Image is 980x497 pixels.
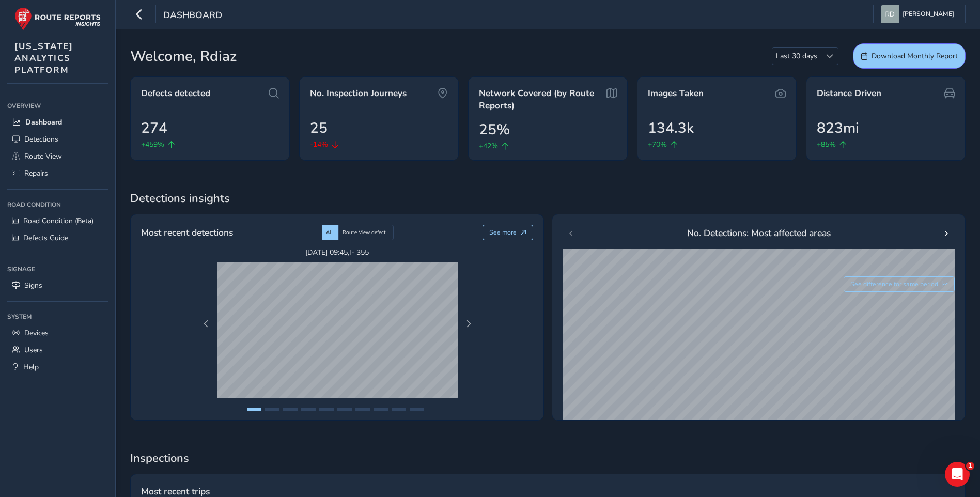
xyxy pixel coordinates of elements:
button: See difference for same period [844,276,955,292]
button: Page 10 [410,408,424,411]
div: Road Condition [7,197,108,212]
span: Devices [24,328,49,338]
span: 823mi [817,117,859,139]
span: Images Taken [648,87,704,100]
a: Road Condition (Beta) [7,212,108,229]
span: +459% [141,139,164,150]
span: Signs [24,281,42,290]
span: +85% [817,139,836,150]
button: Previous Page [199,317,213,331]
span: Detections [24,134,58,144]
span: Last 30 days [772,48,821,65]
span: Defects Guide [23,233,68,243]
span: See more [489,228,517,237]
span: Network Covered (by Route Reports) [479,87,603,112]
button: Page 9 [392,408,406,411]
span: Repairs [24,168,48,178]
span: +70% [648,139,667,150]
button: Page 3 [283,408,298,411]
span: Road Condition (Beta) [23,216,94,226]
span: Users [24,345,43,355]
span: Dashboard [163,9,222,23]
div: Route View defect [338,225,394,240]
span: 274 [141,117,167,139]
iframe: Intercom live chat [945,462,970,487]
span: See difference for same period [850,280,938,288]
a: Devices [7,324,108,341]
span: Dashboard [25,117,62,127]
button: Page 2 [265,408,279,411]
button: Page 5 [319,408,334,411]
div: System [7,309,108,324]
div: Overview [7,98,108,114]
span: Inspections [130,451,966,466]
span: No. Detections: Most affected areas [687,226,831,240]
a: Defects Guide [7,229,108,246]
img: rr logo [14,7,101,30]
span: Detections insights [130,191,966,206]
span: Welcome, Rdiaz [130,45,237,67]
div: Signage [7,261,108,277]
span: 25% [479,119,510,141]
span: 25 [310,117,328,139]
button: Download Monthly Report [853,43,966,69]
span: [PERSON_NAME] [903,5,954,23]
span: Download Monthly Report [872,51,958,61]
button: Page 8 [374,408,388,411]
button: Next Page [461,317,476,331]
button: Page 7 [355,408,370,411]
span: 134.3k [648,117,694,139]
span: 1 [966,462,974,470]
span: Route View defect [343,229,386,236]
button: [PERSON_NAME] [881,5,958,23]
span: Help [23,362,39,372]
button: Page 1 [247,408,261,411]
span: [DATE] 09:45 , I- 355 [217,247,458,257]
span: -14% [310,139,328,150]
button: See more [483,225,534,240]
span: No. Inspection Journeys [310,87,407,100]
button: Page 6 [337,408,352,411]
button: Page 4 [301,408,316,411]
span: Route View [24,151,62,161]
a: Signs [7,277,108,294]
a: Help [7,359,108,376]
div: AI [322,225,338,240]
span: Defects detected [141,87,210,100]
span: Distance Driven [817,87,881,100]
a: Detections [7,131,108,148]
span: Most recent detections [141,226,233,239]
span: AI [326,229,331,236]
img: diamond-layout [881,5,899,23]
a: Dashboard [7,114,108,131]
span: +42% [479,141,498,151]
span: [US_STATE] ANALYTICS PLATFORM [14,40,73,76]
a: Users [7,341,108,359]
a: Route View [7,148,108,165]
a: Repairs [7,165,108,182]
